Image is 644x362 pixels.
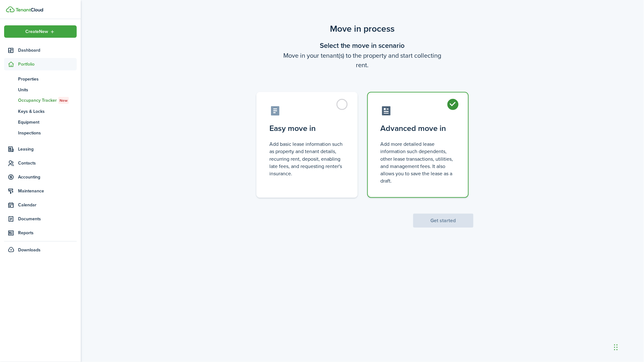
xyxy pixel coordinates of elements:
a: Inspections [4,127,77,138]
span: Accounting [18,174,77,180]
control-radio-card-description: Add more detailed lease information such dependents, other lease transactions, utilities, and man... [381,140,455,184]
span: Documents [18,216,77,222]
span: Portfolio [18,61,77,68]
span: Dashboard [18,47,77,54]
a: Reports [4,227,77,239]
a: Units [4,84,77,95]
span: Calendar [18,202,77,208]
control-radio-card-title: Easy move in [270,123,345,134]
span: Units [18,87,77,93]
span: Contacts [18,160,77,166]
a: Keys & Locks [4,106,77,117]
span: Equipment [18,119,77,126]
img: TenantCloud [6,6,15,12]
span: Properties [18,76,77,82]
span: Create New [26,29,48,34]
span: Leasing [18,146,77,152]
iframe: Chat Widget [534,294,644,362]
a: Equipment [4,117,77,127]
span: Inspections [18,130,77,136]
span: Maintenance [18,188,77,194]
img: TenantCloud [16,8,43,12]
control-radio-card-description: Add basic lease information such as property and tenant details, recurring rent, deposit, enablin... [270,140,345,177]
span: Occupancy Tracker [18,97,77,104]
scenario-title: Move in process [252,22,473,36]
span: Reports [18,229,77,236]
control-radio-card-title: Advanced move in [381,123,455,134]
button: Open menu [4,25,77,38]
span: Downloads [18,247,41,253]
span: Keys & Locks [18,108,77,115]
a: Occupancy TrackerNew [4,95,77,106]
wizard-step-header-title: Select the move in scenario [252,40,473,51]
wizard-step-header-description: Move in your tenant(s) to the property and start collecting rent. [252,51,473,70]
a: Properties [4,74,77,84]
span: New [60,98,68,103]
div: Drag [614,338,618,357]
a: Dashboard [4,44,77,56]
